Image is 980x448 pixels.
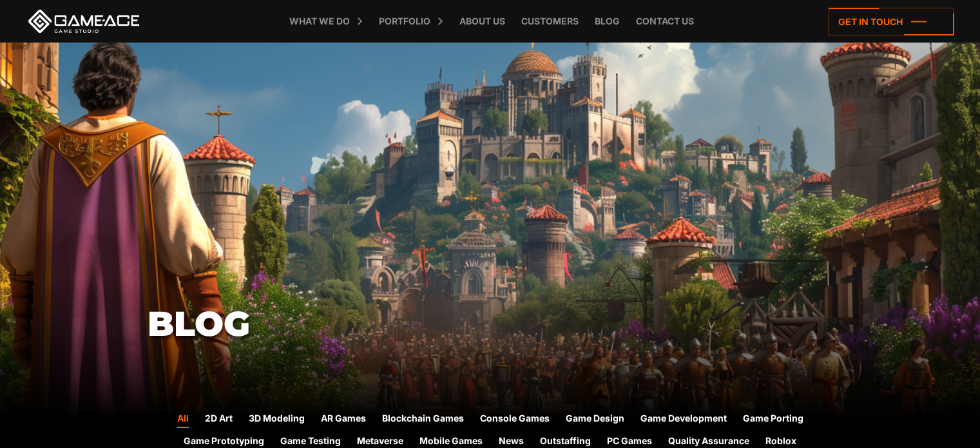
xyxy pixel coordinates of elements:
h1: Blog [148,305,834,343]
a: Game Design [566,411,624,428]
a: Blockchain Games [382,411,464,428]
a: Game Porting [743,411,803,428]
a: Console Games [480,411,550,428]
a: 2D Art [205,411,233,428]
a: AR Games [321,411,366,428]
a: Get in touch [829,8,954,35]
a: Game Development [640,411,727,428]
a: All [177,411,189,428]
a: 3D Modeling [249,411,305,428]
